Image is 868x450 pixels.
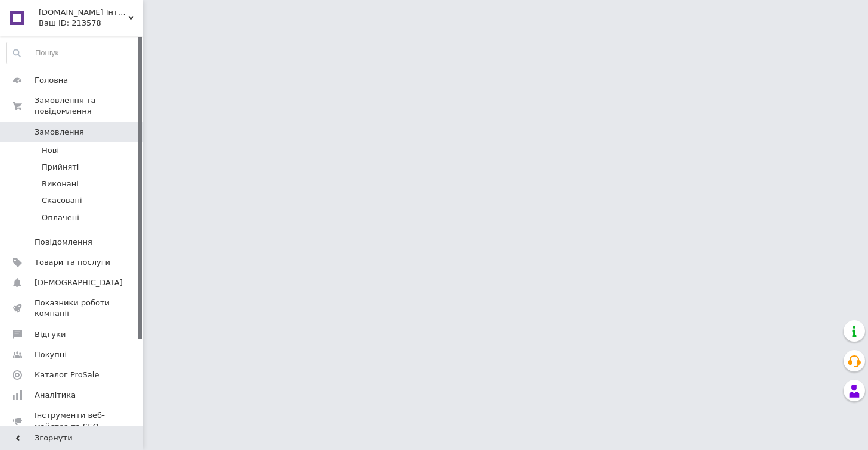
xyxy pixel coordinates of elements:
span: Покупці [35,349,67,360]
span: Відгуки [35,329,66,340]
span: Головна [35,75,68,86]
span: Повідомлення [35,237,92,248]
span: Показники роботи компанії [35,298,110,319]
span: Прийняті [42,162,79,173]
span: Інструменти веб-майстра та SEO [35,410,110,432]
input: Пошук [7,42,140,64]
span: [DEMOGRAPHIC_DATA] [35,277,123,288]
span: Скасовані [42,195,82,206]
span: Замовлення та повідомлення [35,95,143,117]
span: Оплачені [42,212,79,223]
span: Нові [42,145,59,156]
span: Виконані [42,179,79,189]
span: Каталог ProSale [35,370,99,380]
span: Аналітика [35,390,76,401]
span: DZHINESTRA.com.ua Інтернет-магазин Сумки Одяг Рюкзаки [39,7,128,18]
div: Ваш ID: 213578 [39,18,143,29]
span: Товари та послуги [35,257,110,268]
span: Замовлення [35,127,84,137]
